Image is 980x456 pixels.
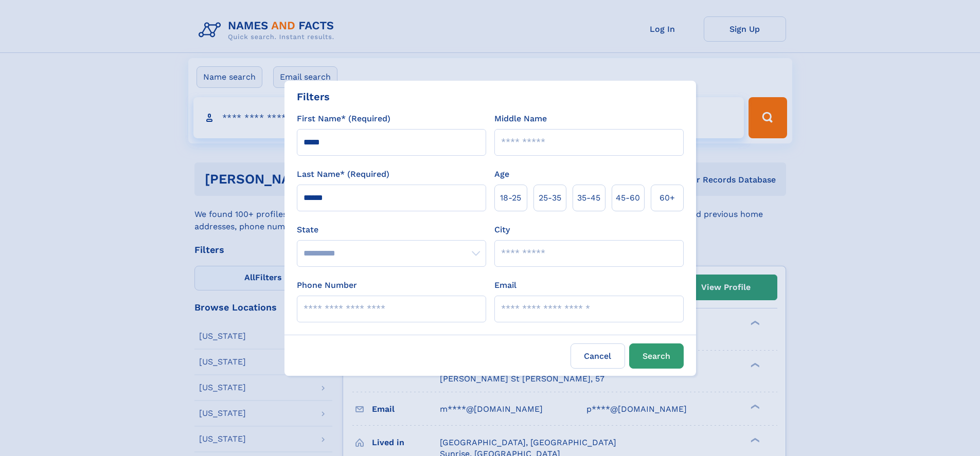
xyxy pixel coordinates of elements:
label: Middle Name [494,113,547,125]
label: First Name* (Required) [297,113,390,125]
span: 60+ [660,192,675,204]
span: 35‑45 [577,192,600,204]
label: City [494,224,510,236]
span: 25‑35 [539,192,561,204]
button: Search [629,343,684,369]
label: Last Name* (Required) [297,168,389,180]
label: Phone Number [297,279,357,291]
label: Cancel [571,343,625,369]
div: Filters [297,89,330,104]
label: Email [494,279,516,291]
span: 45‑60 [616,192,640,204]
label: State [297,224,486,236]
span: 18‑25 [500,192,521,204]
label: Age [494,168,509,180]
